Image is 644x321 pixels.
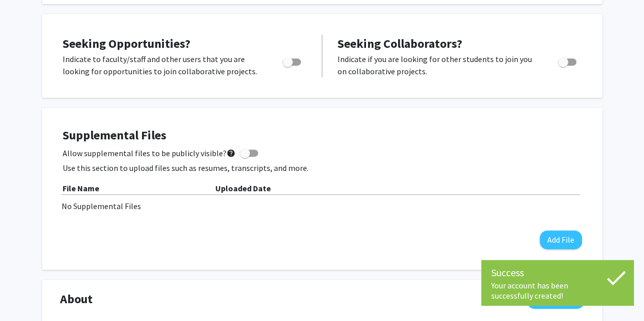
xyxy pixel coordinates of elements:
[491,280,624,301] div: Your account has been successfully created!
[8,275,43,313] iframe: Chat
[63,128,582,143] h4: Supplemental Files
[215,183,271,193] b: Uploaded Date
[63,147,236,159] span: Allow supplemental files to be publicly visible?
[540,230,582,249] button: Add File
[227,147,236,159] mat-icon: help
[62,200,583,212] div: No Supplemental Files
[63,53,263,77] p: Indicate to faculty/staff and other users that you are looking for opportunities to join collabor...
[63,183,99,193] b: File Name
[338,36,462,51] span: Seeking Collaborators?
[338,53,539,77] p: Indicate if you are looking for other students to join you on collaborative projects.
[491,265,624,280] div: Success
[554,53,582,68] div: Toggle
[60,290,93,308] span: About
[278,53,306,68] div: Toggle
[63,36,190,51] span: Seeking Opportunities?
[63,162,582,174] p: Use this section to upload files such as resumes, transcripts, and more.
